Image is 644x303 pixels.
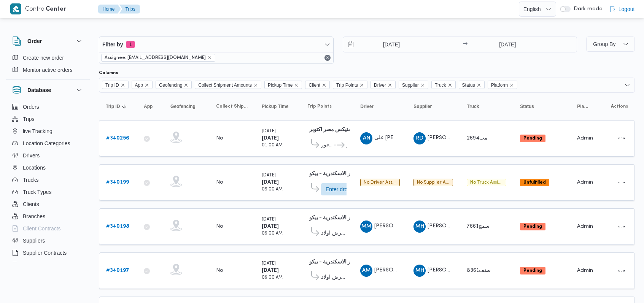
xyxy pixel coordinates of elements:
span: Pickup Time [262,103,288,109]
span: Drivers [23,151,40,160]
button: Branches [9,210,87,222]
button: Database [12,86,84,95]
b: مخزن فرونت دور الاسكندرية - بيكو [309,260,386,265]
span: Pending [520,267,545,274]
span: Dark mode [571,6,603,12]
span: Filter by [102,40,123,49]
span: Assignee: mostafa.elrouby@illa.com.eg [101,54,215,62]
span: Client [305,81,330,89]
div: No [216,135,223,142]
button: Supplier [410,100,456,113]
div: Muhammad Mahmood Aodh Hassan [360,221,372,233]
span: Geofencing [170,103,196,109]
div: No [216,179,223,186]
a: #340197 [106,266,129,275]
span: App [144,103,153,109]
span: Enter dropoff details [326,183,359,195]
small: [DATE] [262,262,276,266]
span: Trip ID; Sorted in descending order [106,103,120,109]
span: Truck [431,81,456,89]
button: Filter by1 active filters [99,37,333,52]
span: Admin [577,136,593,141]
input: Press the down key to open a popover containing a calendar. [343,37,429,52]
span: Driver [374,81,386,89]
button: Actions [615,132,628,144]
button: Trips [119,5,140,14]
span: Collect Shipment Amounts [198,81,252,89]
button: Open list of options [624,82,630,88]
button: Remove Pickup Time from selection in this group [294,83,299,87]
span: Pickup Time [264,81,302,89]
button: Home [98,5,121,14]
span: مب2694 [467,136,488,141]
span: Platform [577,103,590,109]
h3: Order [27,36,42,46]
svg: Sorted in descending order [121,103,127,109]
button: Remove [323,53,332,62]
span: AN [363,132,370,144]
label: Columns [99,70,118,76]
b: [DATE] [262,136,279,141]
span: MM [361,221,371,233]
span: Supplier Contracts [23,248,67,257]
span: Truck [467,103,479,109]
b: [DATE] [262,180,279,185]
span: على [PERSON_NAME] على [374,135,440,140]
span: No Supplier Assigned [413,179,453,186]
span: سنف8361 [467,268,491,273]
div: Order [6,52,90,79]
span: live Tracking [23,127,52,136]
span: Trip Points [307,103,332,109]
span: [PERSON_NAME] على [428,224,482,228]
span: Client Contracts [23,224,61,233]
b: # 340199 [106,180,129,185]
button: Remove App from selection in this group [145,83,149,87]
span: Status [459,81,485,89]
span: Devices [23,260,42,270]
span: Trip ID [102,81,129,89]
button: Actions [615,176,628,189]
a: #340256 [106,134,129,143]
span: Trip ID [105,81,119,89]
button: Create new order [9,52,87,64]
span: Pending [520,223,545,230]
span: Trucks [23,175,38,184]
button: Trucks [9,174,87,186]
span: [PERSON_NAME] على [428,268,482,273]
span: Collect Shipment Amounts [195,81,261,89]
span: Admin [577,268,593,273]
h3: Database [27,86,51,95]
span: Assignee: [EMAIL_ADDRESS][DOMAIN_NAME] [105,54,206,61]
span: Create new order [23,53,64,62]
span: Platform [488,81,518,89]
b: [DATE] [262,268,279,273]
span: Geofencing [156,81,192,89]
small: 01:00 AM [262,143,283,148]
span: كارفور [PERSON_NAME]لى هيلز [321,141,333,150]
button: Remove Collect Shipment Amounts from selection in this group [253,83,258,87]
span: Status [520,103,534,109]
span: Unfulfilled [520,179,549,186]
span: Location Categories [23,139,70,148]
b: اجيليتى لوجيستيكس مصر اكتوبر [309,127,379,132]
span: Supplier [399,81,428,89]
span: معرض اولاد [PERSON_NAME] مول [PERSON_NAME] - المنوفية [321,273,347,282]
span: Clients [23,200,39,209]
span: Trips [23,114,35,124]
span: Driver [370,81,396,89]
button: Locations [9,162,87,174]
div: Maroah Husam Aldin Saad Ala [413,221,426,233]
a: #340199 [106,178,129,187]
small: [DATE] [262,217,276,222]
span: MH [415,221,424,233]
button: Client Contracts [9,222,87,235]
b: Unfulfilled [523,180,546,185]
div: No [216,223,223,230]
button: Remove Geofencing from selection in this group [184,83,188,87]
input: Press the down key to open a popover containing a calendar. [470,37,545,52]
button: Geofencing [167,100,205,113]
span: App [132,81,153,89]
div: Rajh Dhba Muhni Msaad [413,132,426,144]
span: Status [462,81,475,89]
button: Remove Driver from selection in this group [388,83,392,87]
